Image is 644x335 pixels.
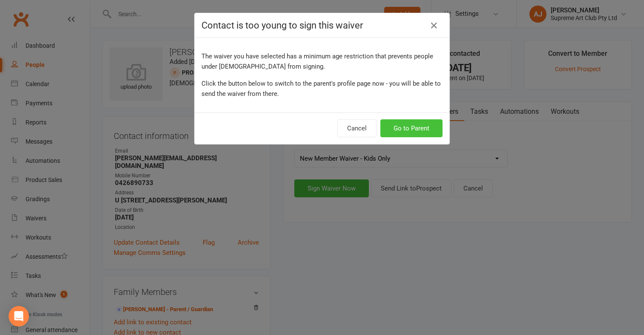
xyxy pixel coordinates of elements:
h4: Contact is too young to sign this waiver [201,20,443,31]
span: Click the button below to switch to the parent's profile page now - you will be able to send the ... [201,80,441,98]
button: Cancel [337,119,377,137]
button: Go to Parent [380,119,443,137]
span: The waiver you have selected has a minimum age restriction that prevents people under [DEMOGRAPHI... [201,52,433,70]
div: Open Intercom Messenger [9,306,29,326]
button: Close [427,19,441,32]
